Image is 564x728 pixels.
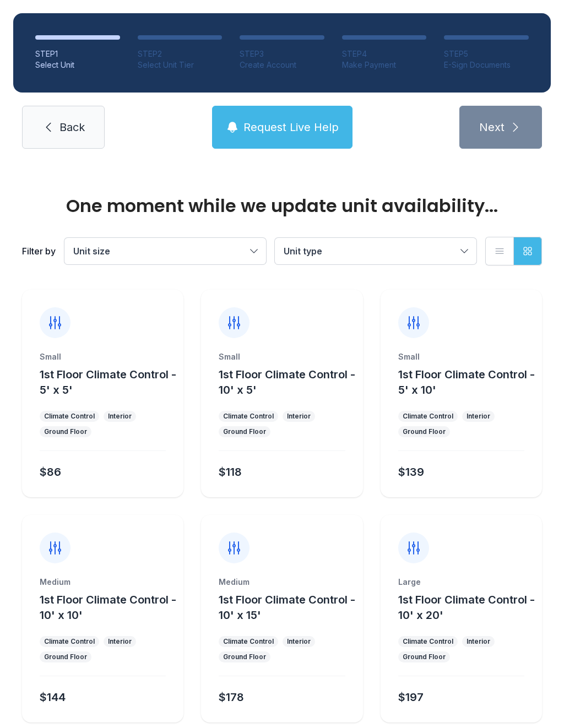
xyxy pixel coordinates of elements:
[467,412,490,421] div: Interior
[35,59,120,70] div: Select Unit
[59,119,85,135] span: Back
[35,48,120,59] div: STEP 1
[22,197,542,215] div: One moment while we update unit availability...
[243,119,339,135] span: Request Live Help
[40,577,166,588] div: Medium
[22,245,56,258] div: Filter by
[219,593,355,622] span: 1st Floor Climate Control - 10' x 15'
[479,119,505,135] span: Next
[40,689,66,705] div: $144
[40,593,176,622] span: 1st Floor Climate Control - 10' x 10'
[40,367,179,398] button: 1st Floor Climate Control - 5' x 5'
[219,464,242,480] div: $118
[342,59,427,70] div: Make Payment
[108,637,132,646] div: Interior
[108,412,132,421] div: Interior
[219,368,355,396] span: 1st Floor Climate Control - 10' x 5'
[40,368,176,396] span: 1st Floor Climate Control - 5' x 5'
[444,59,529,70] div: E-Sign Documents
[64,238,266,264] button: Unit size
[219,592,358,623] button: 1st Floor Climate Control - 10' x 15'
[284,246,322,257] span: Unit type
[44,653,87,661] div: Ground Floor
[398,351,524,362] div: Small
[219,689,244,705] div: $178
[44,637,95,646] div: Climate Control
[223,637,274,646] div: Climate Control
[223,412,274,421] div: Climate Control
[73,246,110,257] span: Unit size
[398,593,535,622] span: 1st Floor Climate Control - 10' x 20'
[138,59,223,70] div: Select Unit Tier
[403,653,446,661] div: Ground Floor
[398,368,535,396] span: 1st Floor Climate Control - 5' x 10'
[287,412,311,421] div: Interior
[398,689,424,705] div: $197
[403,412,453,421] div: Climate Control
[398,592,538,623] button: 1st Floor Climate Control - 10' x 20'
[44,427,87,436] div: Ground Floor
[287,637,311,646] div: Interior
[40,592,179,623] button: 1st Floor Climate Control - 10' x 10'
[342,48,427,59] div: STEP 4
[219,367,358,398] button: 1st Floor Climate Control - 10' x 5'
[219,351,345,362] div: Small
[40,464,61,480] div: $86
[403,427,446,436] div: Ground Floor
[240,59,324,70] div: Create Account
[275,238,476,264] button: Unit type
[44,412,95,421] div: Climate Control
[398,464,424,480] div: $139
[444,48,529,59] div: STEP 5
[240,48,324,59] div: STEP 3
[219,577,345,588] div: Medium
[403,637,453,646] div: Climate Control
[398,367,538,398] button: 1st Floor Climate Control - 5' x 10'
[138,48,223,59] div: STEP 2
[398,577,524,588] div: Large
[40,351,166,362] div: Small
[223,653,266,661] div: Ground Floor
[467,637,490,646] div: Interior
[223,427,266,436] div: Ground Floor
